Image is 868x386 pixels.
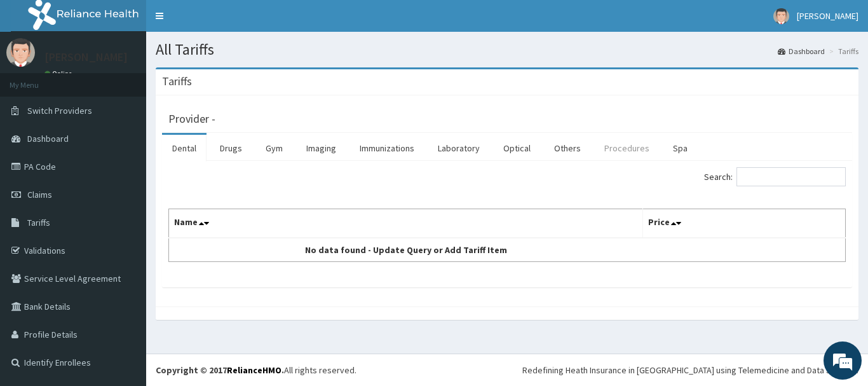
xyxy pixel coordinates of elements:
h3: Tariffs [162,76,192,87]
p: [PERSON_NAME] [44,52,128,63]
a: Laboratory [428,135,490,162]
h1: All Tariffs [156,41,858,58]
a: Dental [162,135,207,162]
a: Drugs [210,135,252,162]
a: Imaging [296,135,346,162]
span: Dashboard [27,133,69,144]
a: Spa [663,135,698,162]
span: Tariffs [27,217,50,228]
footer: All rights reserved. [146,354,868,386]
a: RelianceHMO [227,364,281,376]
a: Dashboard [778,46,825,57]
div: Redefining Heath Insurance in [GEOGRAPHIC_DATA] using Telemedicine and Data Science! [522,364,858,376]
th: Name [169,209,643,238]
a: Others [544,135,591,162]
img: User Image [773,8,789,24]
input: Search: [736,167,846,186]
span: Claims [27,189,52,200]
h3: Provider - [168,113,215,125]
label: Search: [704,167,846,186]
th: Price [642,209,846,238]
span: Switch Providers [27,105,92,116]
a: Immunizations [349,135,424,162]
a: Procedures [594,135,660,162]
li: Tariffs [826,46,858,57]
a: Optical [493,135,541,162]
strong: Copyright © 2017 . [156,364,284,376]
span: [PERSON_NAME] [797,10,858,22]
img: User Image [6,38,35,67]
a: Online [44,69,75,78]
td: No data found - Update Query or Add Tariff Item [169,238,643,262]
a: Gym [255,135,293,162]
